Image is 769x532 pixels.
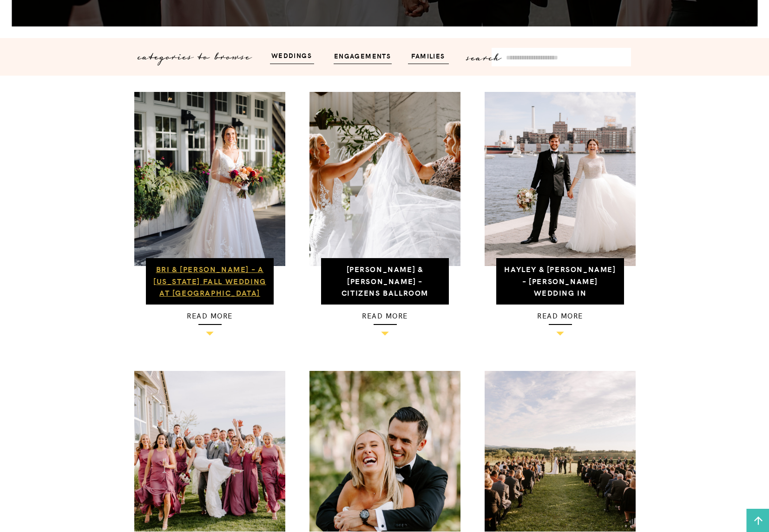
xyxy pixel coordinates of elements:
[322,309,449,322] a: read more
[264,50,320,60] a: weddings
[331,50,394,61] a: engagements
[153,264,266,298] a: Bri & [PERSON_NAME] – A [US_STATE] Fall Wedding at [GEOGRAPHIC_DATA]
[497,309,624,322] a: read more
[504,264,616,321] a: Hayley & [PERSON_NAME] – [PERSON_NAME] Wedding in [GEOGRAPHIC_DATA], [GEOGRAPHIC_DATA]
[138,48,258,59] p: categories to browse
[406,50,451,61] a: families
[329,264,441,321] a: [PERSON_NAME] & [PERSON_NAME] – Citizens Ballroom Wedding [PERSON_NAME] MD
[146,309,274,322] a: read more
[467,49,511,60] p: search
